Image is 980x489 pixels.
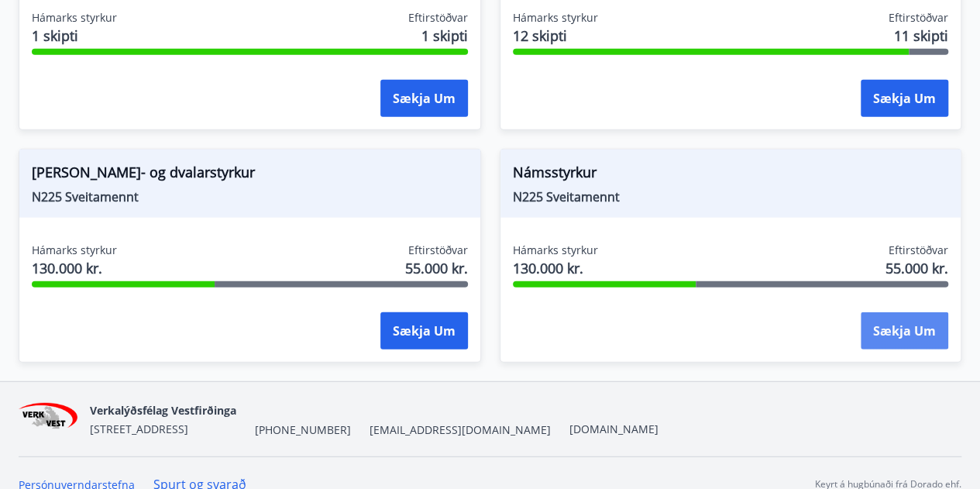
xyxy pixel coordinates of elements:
span: Hámarks styrkur [32,10,117,26]
button: Sækja um [380,312,468,350]
span: Hámarks styrkur [513,10,598,26]
span: Hámarks styrkur [513,243,598,258]
span: 1 skipti [421,26,468,46]
span: [STREET_ADDRESS] [90,422,188,436]
img: jihgzMk4dcgjRAW2aMgpbAqQEG7LZi0j9dOLAUvz.png [19,403,77,436]
span: 55.000 kr. [885,258,948,278]
span: N225 Sveitamennt [513,188,949,205]
span: [PERSON_NAME]- og dvalarstyrkur [32,162,468,188]
button: Sækja um [861,312,948,350]
span: 1 skipti [32,26,117,46]
span: [EMAIL_ADDRESS][DOMAIN_NAME] [370,422,551,438]
span: 12 skipti [513,26,598,46]
span: Verkalýðsfélag Vestfirðinga [90,403,236,418]
button: Sækja um [380,80,468,117]
span: Eftirstöðvar [889,243,948,258]
span: 55.000 kr. [405,258,468,278]
span: 11 skipti [894,26,948,46]
span: Eftirstöðvar [408,10,468,26]
span: 130.000 kr. [32,258,117,278]
a: [DOMAIN_NAME] [569,422,658,436]
span: [PHONE_NUMBER] [255,422,351,438]
span: Eftirstöðvar [889,10,948,26]
span: Hámarks styrkur [32,243,117,258]
span: Eftirstöðvar [408,243,468,258]
span: 130.000 kr. [513,258,598,278]
span: Námsstyrkur [513,162,949,188]
button: Sækja um [861,80,948,117]
span: N225 Sveitamennt [32,188,468,205]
